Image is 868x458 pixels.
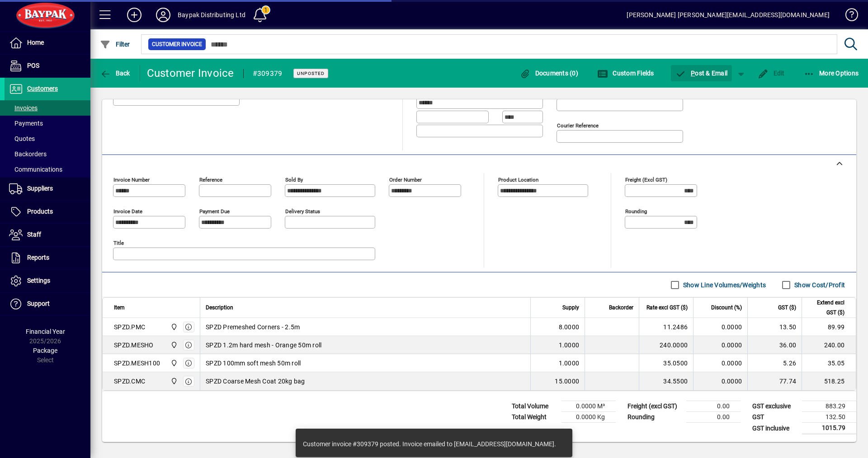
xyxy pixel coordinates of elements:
[595,65,656,81] button: Custom Fields
[27,208,53,215] span: Products
[114,341,154,350] div: SPZD.MESHO
[625,177,667,183] mat-label: Freight (excl GST)
[389,177,422,183] mat-label: Order number
[625,208,647,215] mat-label: Rounding
[152,40,202,49] span: Customer Invoice
[747,354,802,372] td: 5.26
[27,277,50,284] span: Settings
[33,347,57,354] span: Package
[559,359,580,368] span: 1.0000
[802,336,856,354] td: 240.00
[5,131,90,146] a: Quotes
[802,318,856,336] td: 89.99
[206,322,300,332] span: SPZD Premeshed Corners - 2.5m
[285,177,303,183] mat-label: Sold by
[671,65,732,81] button: Post & Email
[645,322,688,332] div: 11.2486
[748,401,802,412] td: GST exclusive
[113,177,150,183] mat-label: Invoice number
[555,377,579,386] span: 15.0000
[113,240,124,246] mat-label: Title
[5,162,90,177] a: Communications
[693,318,747,336] td: 0.0000
[562,303,579,313] span: Supply
[802,423,856,434] td: 1015.79
[253,66,283,81] div: #309379
[9,104,38,112] span: Invoices
[623,401,686,412] td: Freight (excl GST)
[686,412,741,423] td: 0.00
[507,412,561,423] td: Total Weight
[802,401,856,412] td: 883.29
[168,376,179,386] span: Baypak - Onekawa
[114,303,125,313] span: Item
[802,372,856,390] td: 518.25
[297,70,325,76] span: Unposted
[5,201,90,223] a: Products
[5,247,90,269] a: Reports
[98,36,132,52] button: Filter
[27,85,58,92] span: Customers
[755,65,787,81] button: Edit
[206,377,305,386] span: SPZD Coarse Mesh Coat 20kg bag
[686,401,741,412] td: 0.00
[747,336,802,354] td: 36.00
[802,412,856,423] td: 132.50
[27,231,41,238] span: Staff
[711,303,742,313] span: Discount (%)
[597,70,654,77] span: Custom Fields
[804,70,859,77] span: More Options
[199,208,230,215] mat-label: Payment due
[5,293,90,315] a: Support
[557,122,599,129] mat-label: Courier Reference
[5,270,90,292] a: Settings
[793,280,845,290] label: Show Cost/Profit
[5,116,90,131] a: Payments
[517,65,580,81] button: Documents (0)
[675,70,728,77] span: ost & Email
[27,185,53,192] span: Suppliers
[839,2,857,31] a: Knowledge Base
[645,377,688,386] div: 34.5500
[627,8,830,22] div: [PERSON_NAME] [PERSON_NAME][EMAIL_ADDRESS][DOMAIN_NAME]
[168,340,179,350] span: Baypak - Onekawa
[100,70,130,77] span: Back
[519,70,578,77] span: Documents (0)
[507,401,561,412] td: Total Volume
[498,177,538,183] mat-label: Product location
[206,303,233,313] span: Description
[748,423,802,434] td: GST inclusive
[807,298,844,318] span: Extend excl GST ($)
[646,303,688,313] span: Rate excl GST ($)
[9,135,35,142] span: Quotes
[559,341,580,350] span: 1.0000
[9,166,62,173] span: Communications
[802,65,861,81] button: More Options
[5,100,90,116] a: Invoices
[561,401,616,412] td: 0.0000 M³
[206,359,301,368] span: SPZD 100mm soft mesh 50m roll
[149,7,178,23] button: Profile
[693,336,747,354] td: 0.0000
[147,66,234,80] div: Customer Invoice
[747,372,802,390] td: 77.74
[303,439,556,449] div: Customer invoice #309379 posted. Invoice emailed to [EMAIL_ADDRESS][DOMAIN_NAME].
[693,372,747,390] td: 0.0000
[681,280,766,290] label: Show Line Volumes/Weights
[645,341,688,350] div: 240.0000
[113,208,142,215] mat-label: Invoice date
[199,177,222,183] mat-label: Reference
[114,377,145,386] div: SPZD.CMC
[561,412,616,423] td: 0.0000 Kg
[168,322,179,332] span: Baypak - Onekawa
[5,224,90,246] a: Staff
[120,7,149,23] button: Add
[100,41,130,48] span: Filter
[114,359,160,368] div: SPZD.MESH100
[27,39,44,46] span: Home
[9,150,47,158] span: Backorders
[609,303,633,313] span: Backorder
[285,208,320,215] mat-label: Delivery status
[778,303,796,313] span: GST ($)
[114,322,145,332] div: SPZD.PMC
